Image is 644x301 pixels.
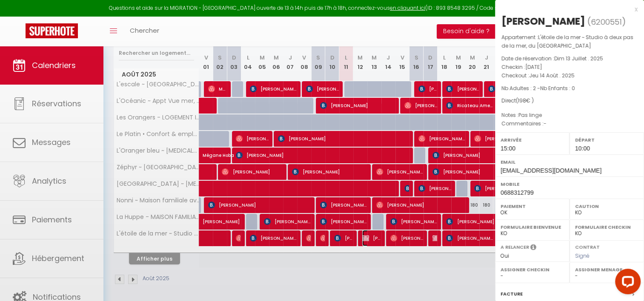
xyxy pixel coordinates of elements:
[501,71,638,80] p: Checkout :
[591,17,622,27] span: 6200551
[501,290,523,298] label: Facture
[501,136,564,144] label: Arrivée
[554,55,603,62] span: Dim 13 Juillet . 2025
[501,34,633,49] span: L'étoile de la mer ~ Studio à deux pas de la mer, du [GEOGRAPHIC_DATA]
[501,14,585,28] div: [PERSON_NAME]
[501,265,564,274] label: Assigner Checkin
[501,97,638,105] div: Direct
[518,97,526,104] span: 198
[587,16,626,28] span: ( )
[501,202,564,210] label: Paiement
[501,33,638,50] p: Appartement :
[529,72,575,79] span: Jeu 14 Août . 2025
[501,119,638,128] p: Commentaires :
[575,244,600,249] label: Contrat
[608,265,644,301] iframe: LiveChat chat widget
[540,85,575,92] span: Nb Enfants : 0
[501,167,601,174] span: [EMAIL_ADDRESS][DOMAIN_NAME]
[501,189,534,196] span: 0688312799
[501,63,638,71] p: Checkin :
[516,97,534,104] span: ( € )
[544,120,547,127] span: -
[501,145,515,152] span: 15:00
[501,158,638,166] label: Email
[518,111,542,119] span: Pas linge
[501,54,638,63] p: Date de réservation :
[575,145,590,152] span: 10:00
[575,136,638,144] label: Départ
[501,223,564,231] label: Formulaire Bienvenue
[525,63,542,71] span: [DATE]
[575,223,638,231] label: Formulaire Checkin
[575,252,590,259] span: Signé
[501,180,638,188] label: Mobile
[501,111,638,119] p: Notes :
[530,244,536,253] i: Sélectionner OUI si vous souhaiter envoyer les séquences de messages post-checkout
[495,4,638,14] div: x
[501,85,575,92] span: Nb Adultes : 2 -
[575,265,638,274] label: Assigner Menage
[501,244,529,251] label: A relancer
[575,202,638,210] label: Caution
